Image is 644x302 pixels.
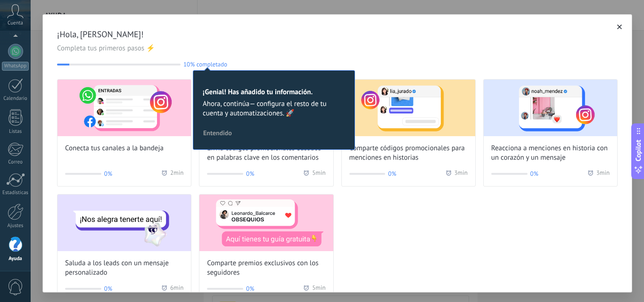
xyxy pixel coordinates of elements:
[2,129,29,135] div: Listas
[104,169,112,179] span: 0%
[58,80,191,136] img: Connect your channels to the inbox
[530,169,538,179] span: 0%
[170,169,183,179] span: 2 min
[2,159,29,165] div: Correo
[349,144,468,163] span: Comparte códigos promocionales para menciones en historias
[246,284,254,294] span: 0%
[388,169,396,179] span: 0%
[342,80,475,136] img: Share promo codes for story mentions
[104,284,112,294] span: 0%
[2,96,29,102] div: Calendario
[207,144,325,163] span: Envía códigos promocionales basados en palabras clave en los comentarios
[203,99,345,118] span: Ahora, continúa— configura el resto de tu cuenta y automatizaciones. 🚀
[203,88,345,97] h2: ¡Genial! Has añadido tu información.
[454,169,468,179] span: 3 min
[2,256,29,262] div: Ayuda
[65,144,164,153] span: Conecta tus canales a la bandeja
[2,223,29,229] div: Ajustes
[199,126,236,140] button: Entendido
[2,190,29,196] div: Estadísticas
[312,169,325,179] span: 5 min
[491,144,610,163] span: Reacciona a menciones en historia con un corazón y un mensaje
[199,195,333,251] img: Share exclusive rewards with followers
[246,169,254,179] span: 0%
[170,284,183,294] span: 6 min
[57,29,618,40] span: ¡Hola, [PERSON_NAME]!
[65,259,183,278] span: Saluda a los leads con un mensaje personalizado
[207,259,325,278] span: Comparte premios exclusivos con los seguidores
[58,195,191,251] img: Greet leads with a custom message (Wizard onboarding modal)
[8,20,23,26] span: Cuenta
[312,284,325,294] span: 5 min
[203,130,232,136] span: Entendido
[57,44,618,53] span: Completa tus primeros pasos ⚡
[484,80,617,136] img: React to story mentions with a heart and personalized message
[634,139,643,161] span: Copilot
[2,62,29,71] div: WhatsApp
[183,61,227,68] span: 10% completado
[596,169,610,179] span: 3 min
